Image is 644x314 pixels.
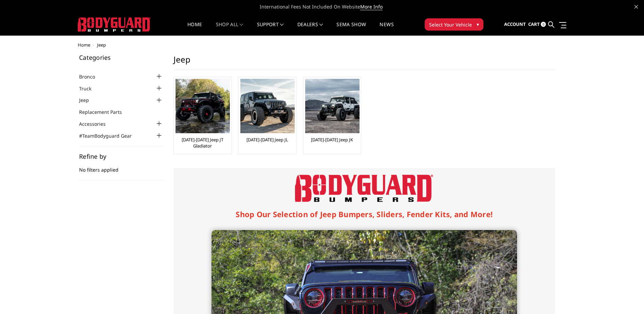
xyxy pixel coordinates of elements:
[79,108,130,116] a: Replacement Parts
[429,21,472,28] span: Select Your Vehicle
[360,3,383,10] a: More Info
[380,22,393,35] a: News
[78,17,151,32] img: BODYGUARD BUMPERS
[528,15,546,34] a: Cart 0
[79,120,114,127] a: Accessories
[79,54,163,60] h5: Categories
[311,137,353,143] a: [DATE]-[DATE] Jeep JK
[216,22,243,35] a: shop all
[257,22,284,35] a: Support
[211,209,517,220] h1: Shop Our Selection of Jeep Bumpers, Sliders, Fender Kits, and More!
[336,22,366,35] a: SEMA Show
[504,21,526,27] span: Account
[295,175,433,202] img: Bodyguard Bumpers Logo
[297,22,323,35] a: Dealers
[176,137,229,149] a: [DATE]-[DATE] Jeep JT Gladiator
[173,54,555,70] h1: Jeep
[477,21,479,28] span: ▾
[528,21,540,27] span: Cart
[78,42,90,48] a: Home
[187,22,202,35] a: Home
[79,132,140,139] a: #TeamBodyguard Gear
[246,137,288,143] a: [DATE]-[DATE] Jeep JL
[425,18,483,31] button: Select Your Vehicle
[79,73,104,80] a: Bronco
[79,153,163,180] div: No filters applied
[504,15,526,34] a: Account
[97,42,106,48] span: Jeep
[79,97,97,104] a: Jeep
[79,153,163,159] h5: Refine by
[541,22,546,27] span: 0
[79,85,100,92] a: Truck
